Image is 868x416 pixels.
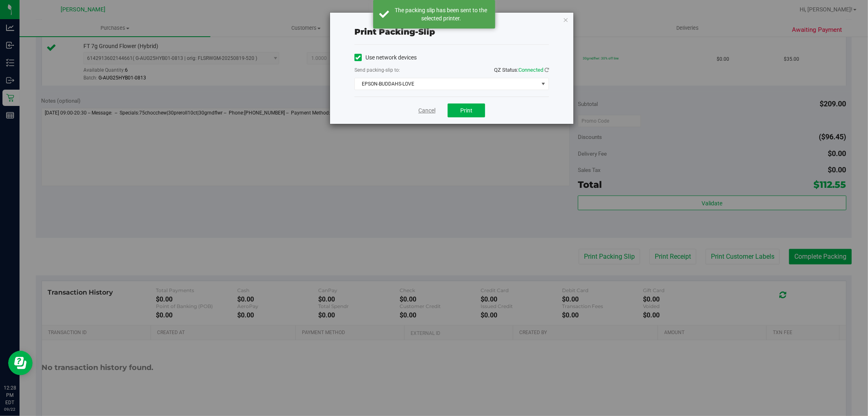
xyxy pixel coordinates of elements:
[494,67,549,73] span: QZ Status:
[518,67,543,73] span: Connected
[418,106,435,115] a: Cancel
[355,78,538,90] span: EPSON-BUDDAHS-LOVE
[538,78,549,90] span: select
[8,351,33,375] iframe: Resource center
[354,27,435,37] span: Print packing-slip
[460,107,472,114] span: Print
[448,103,485,117] button: Print
[354,53,417,62] label: Use network devices
[354,66,400,74] label: Send packing-slip to:
[394,6,489,22] div: The packing slip has been sent to the selected printer.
